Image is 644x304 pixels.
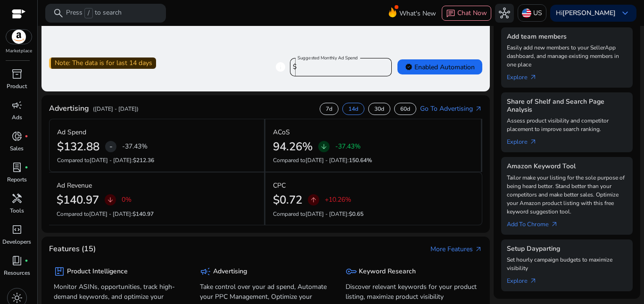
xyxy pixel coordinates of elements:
[349,156,372,164] span: 150.64%
[556,10,616,16] p: Hi
[273,193,302,207] h2: $0.72
[400,105,410,113] p: 60d
[405,63,413,71] span: verified
[122,143,148,150] p: -37.43%
[442,6,491,21] button: chatChat Now
[529,74,537,81] span: arrow_outward
[49,58,156,69] div: Note: The data is for last 14 days
[320,143,328,150] span: arrow_downward
[507,33,627,41] h5: Add team members
[346,266,357,277] span: key
[420,104,482,114] a: Go To Advertisingarrow_outward
[2,238,31,246] p: Developers
[10,144,24,153] p: Sales
[273,210,474,218] p: Compared to :
[273,181,286,190] p: CPC
[93,105,139,113] p: ([DATE] - [DATE])
[25,134,28,138] span: fiber_manual_record
[90,156,132,164] span: [DATE] - [DATE]
[25,165,28,169] span: fiber_manual_record
[11,292,23,304] span: light_mode
[335,143,361,150] p: -37.43%
[495,4,514,23] button: hub
[507,98,627,114] h5: Share of Shelf and Search Page Analysis
[326,105,332,113] p: 7d
[53,8,64,19] span: search
[374,105,384,113] p: 30d
[273,140,313,154] h2: 94.26%
[562,8,616,17] b: [PERSON_NAME]
[619,8,631,19] span: keyboard_arrow_down
[57,181,92,190] p: Ad Revenue
[507,133,545,147] a: Explorearrow_outward
[67,268,128,276] h5: Product Intelligence
[25,259,28,263] span: fiber_manual_record
[325,197,351,203] p: +10.26%
[57,140,99,154] h2: $132.88
[6,48,32,55] p: Marketplace
[89,210,131,218] span: [DATE] - [DATE]
[349,210,363,218] span: $0.65
[132,210,154,218] span: $140.97
[533,5,542,21] p: US
[122,197,132,203] p: 0%
[84,8,93,18] span: /
[359,268,416,276] h5: Keyword Research
[507,69,545,82] a: Explorearrow_outward
[109,141,113,152] span: -
[49,245,96,254] h4: Features (15)
[200,266,211,277] span: campaign
[133,156,154,164] span: $212.36
[348,105,358,113] p: 14d
[529,277,537,285] span: arrow_outward
[475,246,482,253] span: arrow_outward
[11,224,23,235] span: code_blocks
[10,206,24,215] p: Tools
[507,245,627,253] h5: Setup Dayparting
[446,9,455,18] span: chat
[507,163,627,171] h5: Amazon Keyword Tool
[6,30,32,44] img: amazon.svg
[507,216,566,229] a: Add To Chrome
[397,59,482,74] button: verifiedEnabled Automation
[7,175,27,184] p: Reports
[11,193,23,204] span: handyman
[49,104,89,113] h4: Advertising
[430,244,482,254] a: More Featuresarrow_outward
[66,8,122,18] p: Press to search
[297,55,358,61] mat-label: Suggested Monthly Ad Spend
[57,210,256,218] p: Compared to :
[310,196,317,204] span: arrow_upward
[507,173,627,216] p: Tailor make your listing for the sole purpose of being heard better. Stand better than your compe...
[273,156,473,164] p: Compared to :
[507,272,545,286] a: Explorearrow_outward
[457,8,487,17] span: Chat Now
[305,210,347,218] span: [DATE] - [DATE]
[11,255,23,266] span: book_4
[507,43,627,69] p: Easily add new members to your SellerApp dashboard, and manage existing members in one place
[57,156,256,164] p: Compared to :
[107,196,114,204] span: arrow_downward
[529,138,537,146] span: arrow_outward
[275,61,286,73] span: info
[346,282,478,302] p: Discover relevant keywords for your product listing, maximize product visibility
[551,221,558,228] span: arrow_outward
[57,127,86,137] p: Ad Spend
[507,116,627,133] p: Assess product visibility and competitor placement to improve search ranking.
[57,193,99,207] h2: $140.97
[305,156,347,164] span: [DATE] - [DATE]
[213,268,247,276] h5: Advertising
[293,62,297,71] span: $
[12,113,22,122] p: Ads
[7,82,27,90] p: Product
[11,99,23,111] span: campaign
[507,255,627,272] p: Set hourly campaign budgets to maximize visibility
[273,127,290,137] p: ACoS
[11,68,23,80] span: inventory_2
[405,62,475,72] span: Enabled Automation
[475,105,482,113] span: arrow_outward
[11,162,23,173] span: lab_profile
[499,8,510,19] span: hub
[399,5,436,22] span: What's New
[522,8,531,18] img: us.svg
